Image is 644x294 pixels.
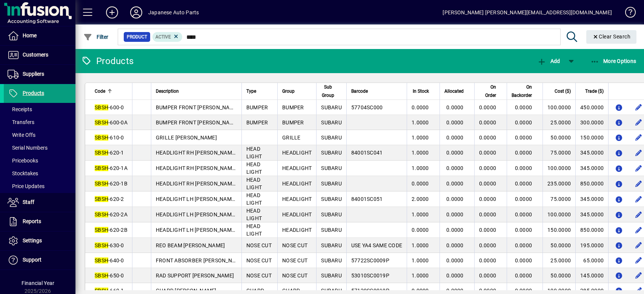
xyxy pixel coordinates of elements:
[321,257,342,263] span: SUBARU
[479,83,503,100] div: On Order
[156,211,281,217] span: HEADLIGHT LH [PERSON_NAME] 1822 NON HID EA
[95,257,108,263] em: SBSH
[479,181,496,187] span: 0.0000
[23,90,44,96] span: Products
[246,87,256,95] span: Type
[282,135,301,141] span: GRILLE
[95,150,108,156] em: SBSH
[95,257,124,263] span: -640-0
[4,46,75,64] a: Customers
[351,196,383,202] span: 84001SC051
[8,170,38,176] span: Stocktakes
[515,288,532,294] span: 0.0000
[95,165,128,171] span: -620-1A
[351,257,389,263] span: 57722SC0009P
[351,242,402,248] span: USE YA4 SAME CODE
[4,167,75,180] a: Stocktakes
[282,211,312,217] span: HEADLIGHT
[555,87,571,95] span: Cost ($)
[95,242,124,248] span: -630-0
[412,211,429,217] span: 1.0000
[575,161,608,176] td: 345.0000
[479,119,496,126] span: 0.0000
[23,218,41,224] span: Reports
[282,227,312,233] span: HEADLIGHT
[321,288,342,294] span: SUBARU
[246,119,268,126] span: BUMPER
[321,119,342,126] span: SUBARU
[156,257,245,263] span: FRONT ABSORBER [PERSON_NAME]
[95,273,124,279] span: -650-0
[515,119,532,126] span: 0.0000
[515,135,532,141] span: 0.0000
[246,208,262,221] span: HEAD LIGHT
[515,181,532,187] span: 0.0000
[152,32,183,42] mat-chip: Activation Status: Active
[95,119,108,126] em: SBSH
[95,87,128,95] div: Code
[4,193,75,212] a: Staff
[95,181,108,187] em: SBSH
[23,199,34,205] span: Staff
[4,231,75,250] a: Settings
[95,196,108,202] em: SBSH
[156,288,217,294] span: GUARD [PERSON_NAME]
[95,288,108,294] em: SBSH
[575,253,608,268] td: 65.0000
[412,227,429,233] span: 0.0000
[282,181,312,187] span: HEADLIGHT
[156,150,297,156] span: HEADLIGHT RH [PERSON_NAME] 1822 NON HID MANUAL
[589,54,638,68] button: More Options
[446,196,464,202] span: 0.0000
[95,181,128,187] span: -620-1B
[321,273,342,279] span: SUBARU
[83,34,109,40] span: Filter
[351,150,383,156] span: 84001SC041
[412,196,429,202] span: 2.0000
[246,273,272,279] span: NOSE CUT
[246,146,262,159] span: HEAD LIGHT
[321,104,342,110] span: SUBARU
[444,87,464,95] span: Allocated
[321,181,342,187] span: SUBARU
[156,135,217,141] span: GRILLE [PERSON_NAME]
[321,135,342,141] span: SUBARU
[155,34,171,40] span: Active
[95,104,108,110] em: SBSH
[95,119,128,126] span: -600-0A
[95,150,124,156] span: -620-1
[95,196,124,202] span: -620-2
[282,196,312,202] span: HEADLIGHT
[537,58,560,64] span: Add
[22,280,54,286] span: Financial Year
[515,150,532,156] span: 0.0000
[4,116,75,129] a: Transfers
[412,273,429,279] span: 1.0000
[512,83,532,100] span: On Backorder
[585,87,604,95] span: Trade ($)
[446,227,464,233] span: 0.0000
[412,242,429,248] span: 1.0000
[95,227,128,233] span: -620-2B
[446,288,464,294] span: 0.0000
[246,104,268,110] span: BUMPER
[479,196,496,202] span: 0.0000
[543,268,575,283] td: 50.0000
[412,119,429,126] span: 1.0000
[282,242,307,248] span: NOSE CUT
[156,181,269,187] span: HEADLIGHT RH [PERSON_NAME] 1825 HID EA
[543,191,575,207] td: 75.0000
[351,87,402,95] div: Barcode
[95,227,108,233] em: SBSH
[446,165,464,171] span: 0.0000
[515,257,532,263] span: 0.0000
[23,257,41,263] span: Support
[23,52,48,58] span: Customers
[446,104,464,110] span: 0.0000
[446,257,464,263] span: 0.0000
[575,207,608,222] td: 345.0000
[543,100,575,115] td: 100.0000
[156,87,237,95] div: Description
[479,242,496,248] span: 0.0000
[282,87,295,95] span: Group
